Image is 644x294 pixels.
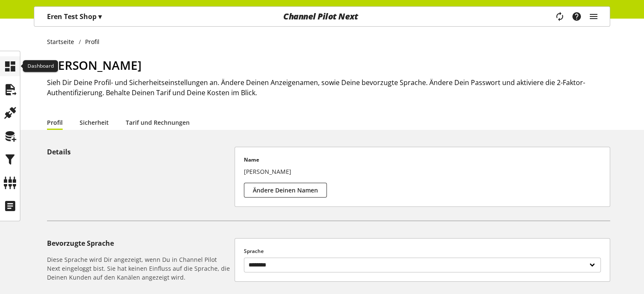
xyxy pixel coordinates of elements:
div: Dashboard [23,60,58,72]
button: Ändere Deinen Namen [244,183,327,198]
a: Tarif und Rechnungen [126,118,190,127]
a: Startseite [47,37,79,46]
span: ▾ [98,12,102,21]
span: Sprache [244,247,264,255]
p: Name [244,156,601,167]
nav: main navigation [34,6,610,27]
a: Sicherheit [80,118,109,127]
span: [PERSON_NAME] [47,57,141,73]
h6: Diese Sprache wird Dir angezeigt, wenn Du in Channel Pilot Next eingeloggt bist. Sie hat keinen E... [47,255,231,282]
p: Eren Test Shop [47,11,102,22]
a: Profil [47,118,63,127]
p: [PERSON_NAME] [244,167,601,183]
span: Ändere Deinen Namen [253,186,318,195]
h5: Bevorzugte Sprache [47,238,231,248]
h5: Details [47,147,231,157]
h2: Sieh Dir Deine Profil- und Sicherheitseinstellungen an. Ändere Deinen Anzeigenamen, sowie Deine b... [47,77,610,98]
